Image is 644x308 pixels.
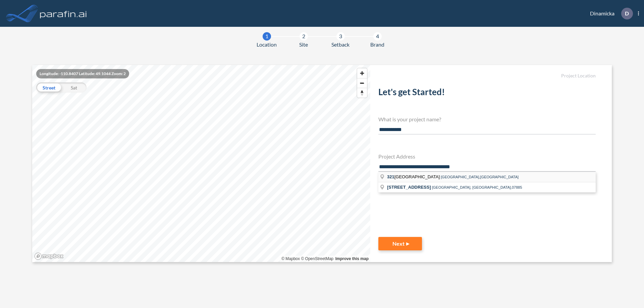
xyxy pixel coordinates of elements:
canvas: Map [32,65,370,262]
h2: Let's get Started! [378,87,596,100]
div: 1 [263,32,271,41]
span: [STREET_ADDRESS] [387,185,431,190]
div: Dinamicka [580,8,639,19]
a: OpenStreetMap [301,256,333,261]
span: Setback [331,41,350,49]
h5: Project Location [378,73,596,79]
span: Brand [370,41,384,49]
div: 3 [336,32,345,41]
div: 4 [373,32,382,41]
img: logo [39,7,88,20]
div: Longitude: -110.8407 Latitude: 49.1044 Zoom: 2 [36,69,129,78]
button: Zoom out [357,78,367,88]
a: Mapbox homepage [34,252,64,260]
div: 2 [300,32,308,41]
div: Street [36,82,61,93]
span: Zoom out [357,78,367,88]
span: 321 [387,174,394,179]
h4: Project Address [378,153,596,160]
div: Sat [61,82,87,93]
button: Reset bearing to north [357,88,367,98]
button: Zoom in [357,68,367,78]
p: D [625,10,629,16]
span: [GEOGRAPHIC_DATA], [GEOGRAPHIC_DATA],07885 [432,185,522,189]
span: Location [257,41,277,49]
a: Mapbox [281,256,300,261]
h4: What is your project name? [378,116,596,122]
button: Next [378,237,422,250]
a: Improve this map [335,256,369,261]
span: Site [299,41,308,49]
span: [GEOGRAPHIC_DATA] [387,174,441,179]
span: [GEOGRAPHIC_DATA],[GEOGRAPHIC_DATA] [441,175,519,179]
